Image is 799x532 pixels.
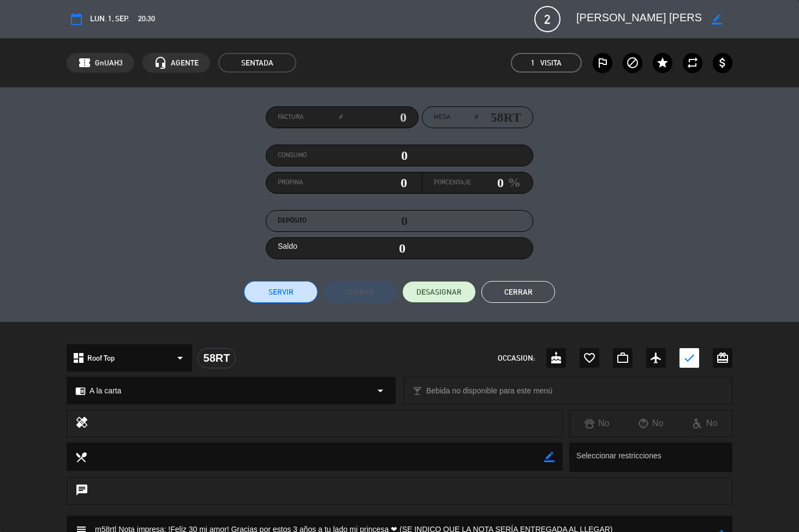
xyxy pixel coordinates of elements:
label: Porcentaje [434,177,471,188]
i: local_bar [412,386,422,396]
button: DESASIGNAR [402,281,476,303]
label: Consumo [278,150,343,161]
i: border_color [712,14,722,25]
i: cake [550,351,563,364]
span: 2 [534,6,561,32]
label: Depósito [278,216,343,226]
i: attach_money [716,56,729,69]
span: AGENTE [171,57,199,69]
span: Roof Top [87,352,115,364]
span: 1 [531,57,535,69]
span: OCCASION: [498,352,535,364]
i: favorite_border [583,351,596,364]
em: % [504,172,521,193]
i: check [683,351,696,364]
i: local_dining [75,451,87,463]
i: card_giftcard [716,351,729,364]
span: 20:30 [138,13,155,25]
button: Cobrar [323,281,397,303]
i: work_outline [616,351,629,364]
button: Cerrar [481,281,555,303]
em: Visita [540,57,562,69]
input: 0 [343,175,408,191]
i: airplanemode_active [649,351,663,364]
div: No [570,416,624,431]
i: dashboard [72,351,85,364]
span: lun. 1, sep. [90,13,129,25]
i: border_color [544,452,554,462]
span: confirmation_number [78,56,91,69]
label: Factura [278,112,342,123]
input: number [478,109,521,125]
i: headset_mic [154,56,167,69]
div: No [678,416,732,431]
i: healing [75,416,88,431]
i: calendar_today [70,13,83,26]
button: calendar_today [67,9,86,29]
span: SENTADA [218,53,296,73]
i: arrow_drop_down [374,384,387,397]
i: chat [75,483,88,499]
span: GnUAH3 [95,57,123,69]
i: outlined_flag [596,56,609,69]
i: chrome_reader_mode [75,386,86,396]
span: Bebida no disponible para este menú [426,385,552,397]
div: No [624,416,678,431]
input: 0 [342,109,407,125]
span: Mesa [434,112,450,123]
em: # [474,112,478,123]
button: Servir [244,281,318,303]
i: arrow_drop_down [174,351,187,364]
label: Propina [278,177,343,188]
span: DESASIGNAR [416,286,462,298]
input: 0 [343,147,408,164]
i: star [656,56,669,69]
input: 0 [471,175,504,191]
span: A la carta [90,385,121,397]
label: Saldo [278,240,297,253]
div: 58RT [198,348,236,368]
i: repeat [686,56,699,69]
em: # [339,112,342,123]
i: block [626,56,639,69]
